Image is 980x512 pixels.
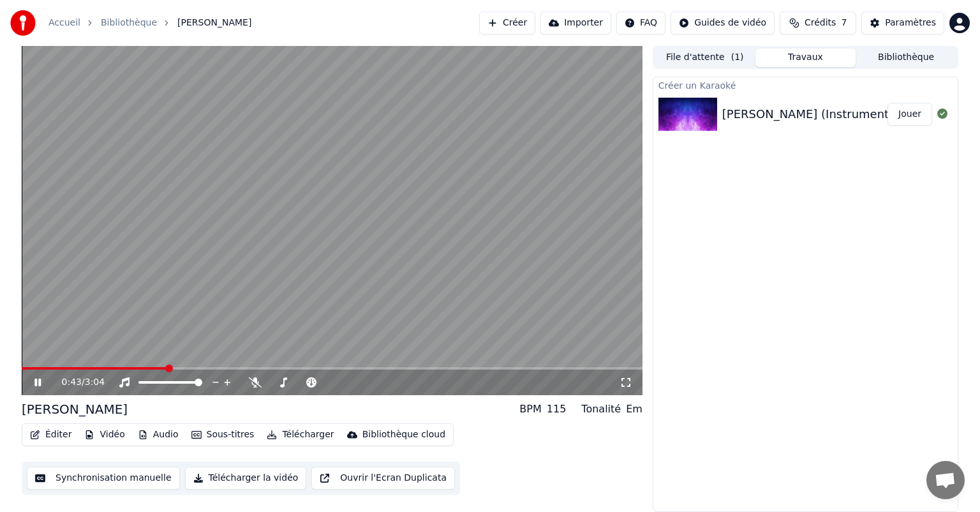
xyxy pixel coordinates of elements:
[626,402,642,417] div: Em
[85,376,105,389] span: 3:04
[48,17,80,29] a: Accueil
[581,402,621,417] div: Tonalité
[885,17,936,29] div: Paramètres
[540,11,611,34] button: Importer
[22,400,128,418] div: [PERSON_NAME]
[101,17,157,29] a: Bibliothèque
[479,11,535,34] button: Créer
[653,77,958,93] div: Créer un Karaoké
[722,105,903,123] div: [PERSON_NAME] (Instrumental)
[671,11,775,34] button: Guides de vidéo
[861,11,944,34] button: Paramètres
[48,17,251,29] nav: breadcrumb
[887,103,932,126] button: Jouer
[79,426,130,444] button: Vidéo
[25,426,77,444] button: Éditer
[519,402,541,417] div: BPM
[27,467,180,490] button: Synchronisation manuelle
[10,10,36,36] img: youka
[185,467,307,490] button: Télécharger la vidéo
[62,376,93,389] div: /
[133,426,184,444] button: Audio
[311,467,455,490] button: Ouvrir l'Ecran Duplicata
[616,11,665,34] button: FAQ
[186,426,260,444] button: Sous-titres
[755,49,856,67] button: Travaux
[177,17,251,29] span: [PERSON_NAME]
[362,428,445,441] div: Bibliothèque cloud
[856,49,956,67] button: Bibliothèque
[547,402,567,417] div: 115
[62,376,82,389] span: 0:43
[926,461,965,499] div: Ouvrir le chat
[731,51,744,64] span: ( 1 )
[780,11,856,34] button: Crédits7
[655,49,755,67] button: File d'attente
[805,17,836,29] span: Crédits
[262,426,339,444] button: Télécharger
[841,17,847,29] span: 7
